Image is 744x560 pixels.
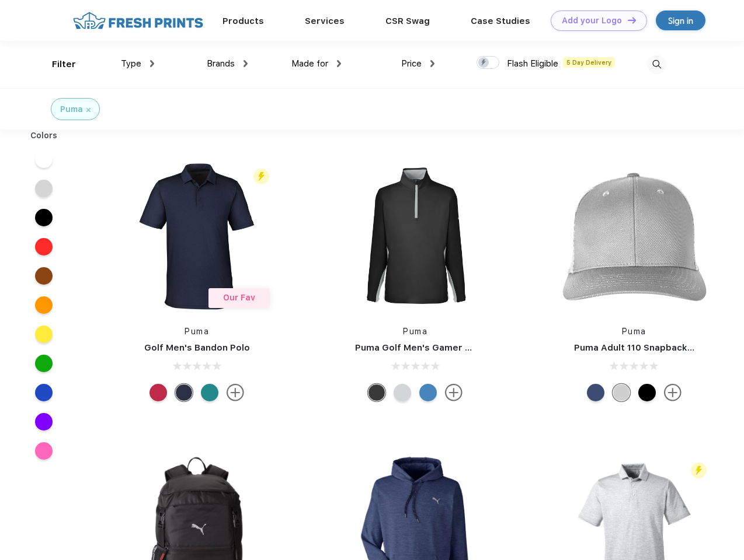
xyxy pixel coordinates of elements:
img: dropdown.png [337,60,341,67]
span: Flash Eligible [507,58,558,69]
div: Peacoat Qut Shd [587,384,604,401]
div: Green Lagoon [201,384,218,401]
span: 5 Day Delivery [563,57,615,68]
a: Puma [403,327,427,336]
div: Ski Patrol [150,384,167,401]
img: dropdown.png [244,60,248,67]
img: more.svg [227,384,244,401]
a: Services [305,16,345,26]
a: Puma Golf Men's Gamer Golf Quarter-Zip [355,342,540,353]
a: Puma [185,327,209,336]
div: Puma Black [368,384,385,401]
img: func=resize&h=266 [338,159,493,314]
img: func=resize&h=266 [557,159,712,314]
a: Puma [622,327,646,336]
img: fo%20logo%202.webp [69,10,207,31]
a: Products [222,16,264,26]
img: flash_active_toggle.svg [691,463,707,478]
div: Filter [52,58,76,71]
a: Sign in [656,10,705,30]
img: more.svg [445,384,463,401]
img: flash_active_toggle.svg [253,169,269,184]
span: Type [121,58,141,69]
span: Price [401,58,422,69]
div: Sign in [668,14,693,27]
img: DT [628,17,636,23]
img: desktop_search.svg [647,55,666,74]
div: Navy Blazer [175,384,193,401]
a: Golf Men's Bandon Polo [144,342,250,353]
a: CSR Swag [385,16,430,26]
img: dropdown.png [150,60,154,67]
span: Brands [207,58,235,69]
div: Bright Cobalt [419,384,437,401]
div: Quarry Brt Whit [613,384,630,401]
div: Pma Blk Pma Blk [638,384,656,401]
div: Add your Logo [562,16,622,26]
span: Made for [291,58,328,69]
img: dropdown.png [430,60,434,67]
div: Puma [60,103,83,116]
span: Our Fav [223,293,255,302]
img: filter_cancel.svg [86,108,91,112]
div: High Rise [394,384,411,401]
img: more.svg [664,384,682,401]
img: func=resize&h=266 [119,159,274,314]
div: Colors [22,129,67,142]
